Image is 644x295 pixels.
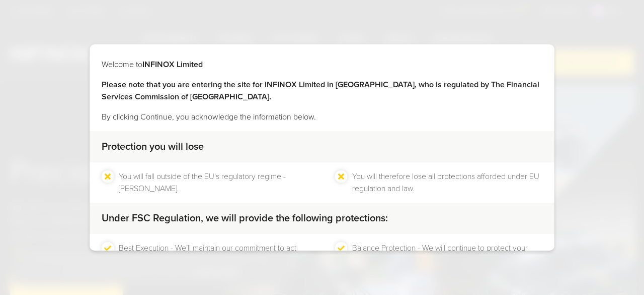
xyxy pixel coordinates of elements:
strong: INFINOX Limited [142,60,203,70]
strong: Protection you will lose [102,141,204,153]
li: Best Execution - We’ll maintain our commitment to act honestly, fairly and in the best interests ... [119,242,309,278]
strong: Under FSC Regulation, we will provide the following protections: [102,212,388,224]
li: Balance Protection - We will continue to protect your account from a negative account balance. [352,242,542,278]
li: You will fall outside of the EU's regulatory regime - [PERSON_NAME]. [119,170,309,195]
p: By clicking Continue, you acknowledge the information below. [102,111,542,123]
li: You will therefore lose all protections afforded under EU regulation and law. [352,170,542,195]
p: Welcome to [102,58,542,71]
strong: Please note that you are entering the site for INFINOX Limited in [GEOGRAPHIC_DATA], who is regul... [102,80,539,102]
